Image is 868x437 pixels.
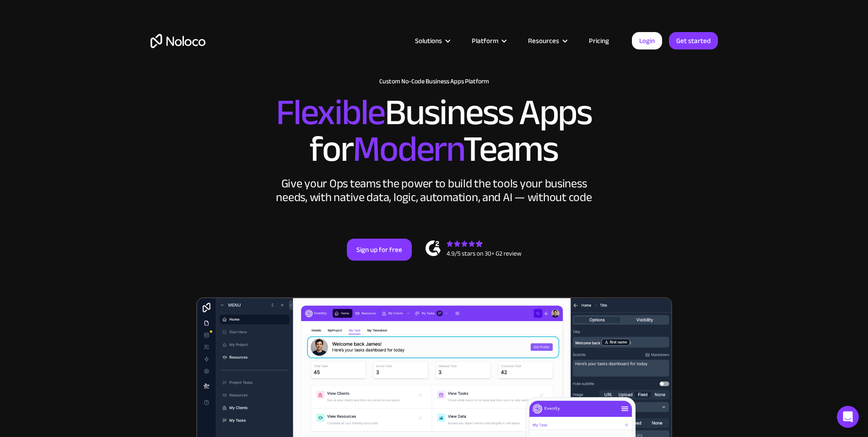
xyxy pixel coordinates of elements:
[577,35,620,47] a: Pricing
[472,35,498,47] div: Platform
[460,35,517,47] div: Platform
[276,78,385,147] span: Flexible
[528,35,559,47] div: Resources
[347,239,412,261] a: Sign up for free
[353,115,463,183] span: Modern
[837,406,859,428] div: Open Intercom Messenger
[517,35,577,47] div: Resources
[404,35,460,47] div: Solutions
[274,177,594,204] div: Give your Ops teams the power to build the tools your business needs, with native data, logic, au...
[669,32,718,49] a: Get started
[151,94,718,168] h2: Business Apps for Teams
[632,32,662,49] a: Login
[415,35,442,47] div: Solutions
[151,34,205,48] a: home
